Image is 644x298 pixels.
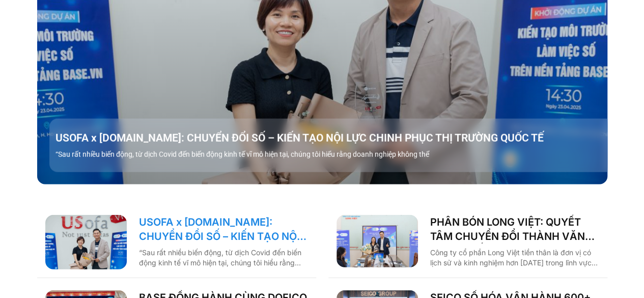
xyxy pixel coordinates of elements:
[139,248,308,268] p: “Sau rất nhiều biến động, từ dịch Covid đến biến động kinh tế vĩ mô hiện tại, chúng tôi hiểu rằng...
[139,215,308,243] a: USOFA x [DOMAIN_NAME]: CHUYỂN ĐỔI SỐ – KIẾN TẠO NỘI LỰC CHINH PHỤC THỊ TRƯỜNG QUỐC TẾ
[55,149,613,160] p: “Sau rất nhiều biến động, từ dịch Covid đến biến động kinh tế vĩ mô hiện tại, chúng tôi hiểu rằng...
[55,131,613,145] a: USOFA x [DOMAIN_NAME]: CHUYỂN ĐỔI SỐ – KIẾN TẠO NỘI LỰC CHINH PHỤC THỊ TRƯỜNG QUỐC TẾ
[430,248,599,268] p: Công ty cổ phần Long Việt tiền thân là đơn vị có lịch sử và kinh nghiệm hơn [DATE] trong lĩnh vực...
[430,215,599,243] a: PHÂN BÓN LONG VIỆT: QUYẾT TÂM CHUYỂN ĐỔI THÀNH VĂN PHÒNG SỐ, GIẢM CÁC THỦ TỤC GIẤY TỜ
